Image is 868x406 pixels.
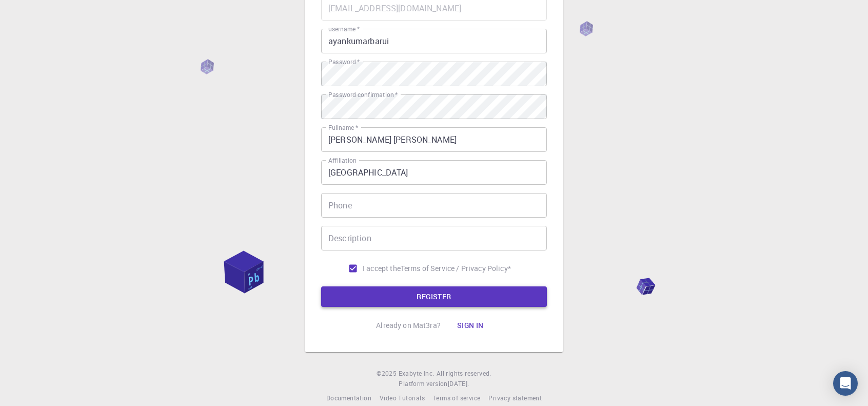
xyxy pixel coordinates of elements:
span: Exabyte Inc. [399,369,435,377]
a: Video Tutorials [380,393,425,403]
span: All rights reserved. [437,369,491,379]
p: Already on Mat3ra? [376,320,441,331]
span: Privacy statement [488,394,542,402]
span: Platform version [399,379,447,389]
a: Terms of Service / Privacy Policy* [401,263,511,274]
label: Affiliation [328,156,356,165]
label: Fullname [328,123,358,132]
a: [DATE]. [448,379,469,389]
span: © 2025 [377,369,398,379]
button: REGISTER [321,286,547,307]
span: Documentation [326,394,371,402]
span: Video Tutorials [380,394,425,402]
a: Documentation [326,393,371,403]
div: Open Intercom Messenger [833,371,858,396]
span: Terms of service [433,394,480,402]
a: Terms of service [433,393,480,403]
a: Exabyte Inc. [399,369,435,379]
label: Password confirmation [328,90,398,99]
label: username [328,25,360,33]
span: [DATE] . [448,379,469,388]
span: I accept the [363,263,401,274]
a: Privacy statement [488,393,542,403]
button: Sign in [449,315,492,336]
label: Password [328,57,360,66]
p: Terms of Service / Privacy Policy * [401,263,511,274]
